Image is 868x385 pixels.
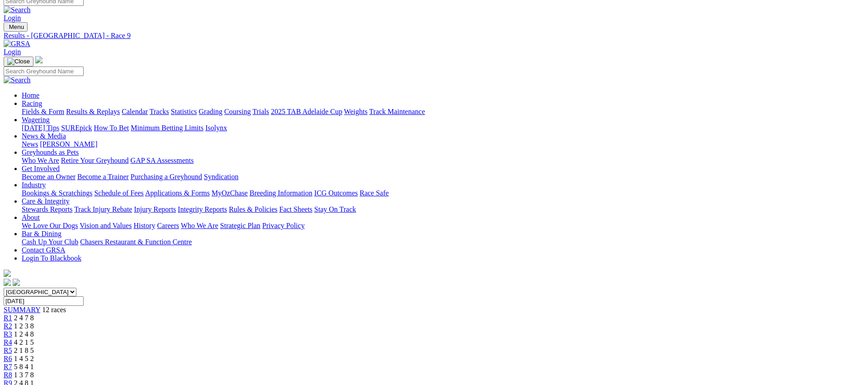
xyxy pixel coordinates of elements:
a: Vision and Values [80,222,132,229]
button: Toggle navigation [4,57,33,67]
img: logo-grsa-white.png [4,270,11,277]
div: Greyhounds as Pets [22,157,864,165]
a: Stewards Reports [22,205,72,213]
a: Statistics [171,108,197,115]
div: Racing [22,108,864,116]
a: Fact Sheets [279,205,312,213]
a: Login To Blackbook [22,254,81,262]
a: Integrity Reports [178,205,227,213]
a: Fields & Form [22,108,64,115]
a: History [133,222,155,229]
a: Purchasing a Greyhound [131,173,202,181]
a: R7 [4,363,12,371]
a: About [22,214,40,221]
img: logo-grsa-white.png [35,56,42,63]
a: Get Involved [22,165,60,172]
a: R5 [4,347,12,354]
a: Become an Owner [22,173,75,181]
a: [DATE] Tips [22,124,59,132]
a: Privacy Policy [262,222,305,229]
a: GAP SA Assessments [131,157,194,164]
a: Wagering [22,116,50,124]
span: 12 races [42,306,66,314]
div: Wagering [22,124,864,132]
img: GRSA [4,40,30,48]
a: Chasers Restaurant & Function Centre [80,238,192,246]
a: Calendar [122,108,148,115]
span: R6 [4,355,12,362]
a: How To Bet [94,124,129,132]
input: Select date [4,296,84,306]
img: facebook.svg [4,279,11,286]
a: Schedule of Fees [94,189,143,197]
div: About [22,222,864,230]
img: Search [4,6,31,14]
a: Track Maintenance [369,108,425,115]
span: 5 8 4 1 [14,363,34,371]
div: Care & Integrity [22,205,864,214]
a: Grading [199,108,222,115]
span: 2 1 8 5 [14,347,34,354]
span: 4 2 1 5 [14,338,34,346]
a: SUREpick [61,124,92,132]
a: Applications & Forms [145,189,210,197]
input: Search [4,67,84,76]
a: Racing [22,100,42,107]
a: Track Injury Rebate [74,205,132,213]
a: Greyhounds as Pets [22,148,79,156]
a: Coursing [224,108,251,115]
div: Bar & Dining [22,238,864,246]
a: ICG Outcomes [314,189,358,197]
a: Careers [157,222,179,229]
a: Care & Integrity [22,197,70,205]
a: Rules & Policies [229,205,278,213]
a: News [22,140,38,148]
a: R4 [4,338,12,346]
a: Home [22,91,39,99]
span: SUMMARY [4,306,40,314]
a: Race Safe [359,189,388,197]
div: Get Involved [22,173,864,181]
a: Stay On Track [314,205,356,213]
a: 2025 TAB Adelaide Cup [271,108,342,115]
img: twitter.svg [13,279,20,286]
a: Bookings & Scratchings [22,189,92,197]
a: [PERSON_NAME] [40,140,97,148]
a: Cash Up Your Club [22,238,78,246]
a: R2 [4,322,12,330]
a: Tracks [150,108,169,115]
img: Search [4,76,31,84]
img: Close [7,58,30,65]
a: R8 [4,371,12,379]
button: Toggle navigation [4,22,28,32]
span: 1 4 5 2 [14,355,34,362]
a: We Love Our Dogs [22,222,78,229]
a: Who We Are [181,222,218,229]
a: Who We Are [22,157,59,164]
a: Isolynx [205,124,227,132]
a: Login [4,48,21,56]
a: Results - [GEOGRAPHIC_DATA] - Race 9 [4,32,864,40]
div: News & Media [22,140,864,148]
a: Become a Trainer [77,173,129,181]
a: Retire Your Greyhound [61,157,129,164]
span: 1 3 7 8 [14,371,34,379]
a: R3 [4,330,12,338]
span: 2 4 7 8 [14,314,34,322]
span: 1 2 3 8 [14,322,34,330]
a: Weights [344,108,368,115]
a: Results & Replays [66,108,120,115]
a: Contact GRSA [22,246,65,254]
a: R1 [4,314,12,322]
a: Login [4,14,21,22]
span: Menu [9,24,24,30]
a: MyOzChase [212,189,248,197]
span: 1 2 4 8 [14,330,34,338]
a: Industry [22,181,46,189]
